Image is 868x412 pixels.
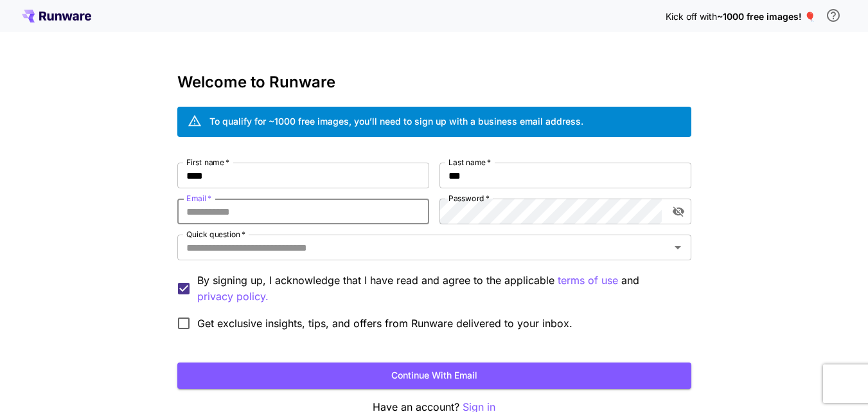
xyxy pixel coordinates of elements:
span: ~1000 free images! 🎈 [717,11,815,22]
h3: Welcome to Runware [177,73,691,91]
div: To qualify for ~1000 free images, you’ll need to sign up with a business email address. [209,114,583,128]
p: privacy policy. [197,289,269,305]
label: First name [186,157,229,168]
label: Quick question [186,229,245,240]
button: By signing up, I acknowledge that I have read and agree to the applicable terms of use and [197,289,269,305]
label: Password [448,193,490,204]
button: toggle password visibility [667,200,690,223]
button: In order to qualify for free credit, you need to sign up with a business email address and click ... [820,3,846,28]
span: Get exclusive insights, tips, and offers from Runware delivered to your inbox. [197,316,572,331]
span: Kick off with [666,11,717,22]
p: By signing up, I acknowledge that I have read and agree to the applicable and [197,273,681,305]
button: By signing up, I acknowledge that I have read and agree to the applicable and privacy policy. [558,273,618,289]
button: Continue with email [177,363,691,389]
label: Last name [448,157,491,168]
button: Open [669,238,687,256]
label: Email [186,193,211,204]
p: terms of use [558,273,618,289]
